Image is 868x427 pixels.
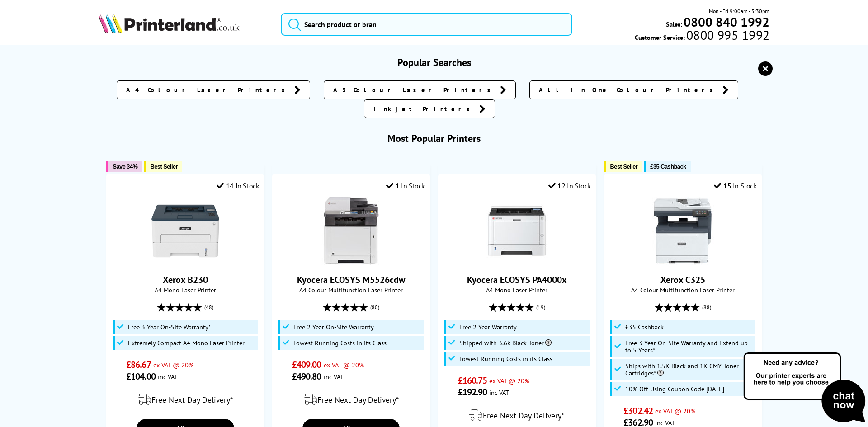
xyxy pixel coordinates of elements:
[682,18,769,26] a: 0800 840 1992
[144,161,182,172] button: Best Seller
[467,274,567,286] a: Kyocera ECOSYS PA4000x
[128,339,245,347] span: Extremely Compact A4 Mono Laser Printer
[150,163,178,170] span: Best Seller
[604,161,642,172] button: Best Seller
[459,355,552,362] span: Lowest Running Costs in its Class
[113,163,137,170] span: Save 34%
[489,376,529,385] span: ex VAT @ 20%
[458,386,487,398] span: £192.90
[333,85,495,94] span: A3 Colour Laser Printers
[459,324,517,331] span: Free 2 Year Warranty
[126,85,290,94] span: A4 Colour Laser Printers
[483,197,551,265] img: Kyocera ECOSYS PA4000x
[539,85,718,94] span: All In One Colour Printers
[324,372,344,381] span: inc VAT
[649,197,717,265] img: Xerox C325
[99,132,770,145] h3: Most Popular Printers
[373,104,475,113] span: Inkjet Printers
[483,258,551,267] a: Kyocera ECOSYS PA4000x
[364,99,495,118] a: Inkjet Printers
[293,324,374,331] span: Free 2 Year On-Site Warranty
[650,163,686,170] span: £35 Cashback
[625,324,664,331] span: £35 Cashback
[106,161,142,172] button: Save 34%
[158,372,178,381] span: inc VAT
[625,385,724,393] span: 10% Off Using Coupon Code [DATE]
[277,286,425,294] span: A4 Colour Multifunction Laser Printer
[277,387,425,412] div: modal_delivery
[153,361,193,369] span: ex VAT @ 20%
[702,299,711,316] span: (88)
[666,20,682,28] span: Sales:
[386,181,425,190] div: 1 In Stock
[536,299,545,316] span: (19)
[644,161,690,172] button: £35 Cashback
[370,299,379,316] span: (80)
[459,339,552,347] span: Shipped with 3.6k Black Toner
[99,14,240,33] img: Printerland Logo
[714,181,756,190] div: 15 In Stock
[117,80,310,99] a: A4 Colour Laser Printers
[660,274,705,286] a: Xerox C325
[489,388,509,397] span: inc VAT
[151,197,219,265] img: Xerox B230
[529,80,738,99] a: All In One Colour Printers
[458,375,487,386] span: £160.75
[655,418,675,427] span: inc VAT
[635,31,769,42] span: Customer Service:
[625,362,753,377] span: Ships with 1.5K Black and 1K CMY Toner Cartridges*
[685,31,769,39] span: 0800 995 1992
[126,371,156,382] span: £104.00
[99,56,770,69] h3: Popular Searches
[111,387,259,412] div: modal_delivery
[126,359,151,371] span: £86.67
[204,299,213,316] span: (48)
[655,407,695,415] span: ex VAT @ 20%
[292,359,321,371] span: £409.00
[292,371,321,382] span: £490.80
[217,181,259,190] div: 14 In Stock
[623,405,653,417] span: £302.42
[324,361,364,369] span: ex VAT @ 20%
[649,258,717,267] a: Xerox C325
[99,14,269,35] a: Printerland Logo
[317,258,385,267] a: Kyocera ECOSYS M5526cdw
[128,324,211,331] span: Free 3 Year On-Site Warranty*
[293,339,387,347] span: Lowest Running Costs in its Class
[684,14,769,30] b: 0800 840 1992
[151,258,219,267] a: Xerox B230
[111,286,259,294] span: A4 Mono Laser Printer
[443,286,591,294] span: A4 Mono Laser Printer
[297,274,405,286] a: Kyocera ECOSYS M5526cdw
[281,13,572,36] input: Search product or bran
[610,163,638,170] span: Best Seller
[324,80,516,99] a: A3 Colour Laser Printers
[317,197,385,265] img: Kyocera ECOSYS M5526cdw
[163,274,208,286] a: Xerox B230
[709,7,769,15] span: Mon - Fri 9:00am - 5:30pm
[548,181,591,190] div: 12 In Stock
[609,286,757,294] span: A4 Colour Multifunction Laser Printer
[625,339,753,354] span: Free 3 Year On-Site Warranty and Extend up to 5 Years*
[741,351,868,425] img: Open Live Chat window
